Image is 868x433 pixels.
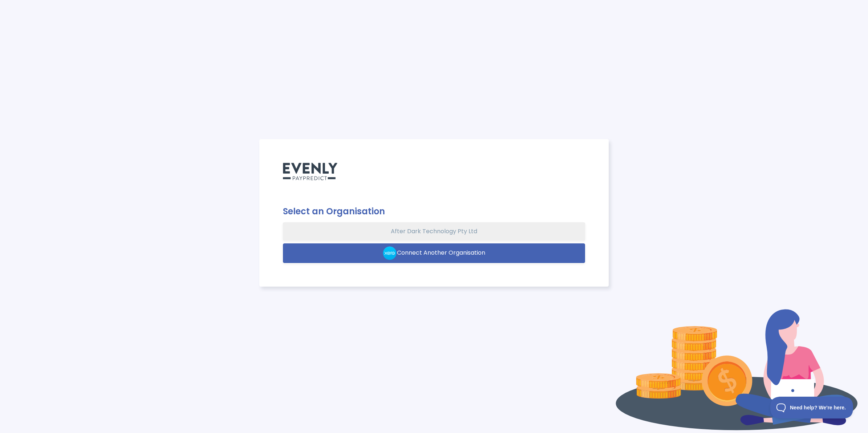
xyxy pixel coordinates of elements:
img: PayPredict [283,163,337,180]
span: Connect Another Organisation [397,249,485,257]
iframe: Toggle Customer Support [770,397,853,418]
h2: Select an Organisation [283,206,585,217]
button: After Dark Technology Pty Ltd [283,222,585,240]
img: xero-logo.b336bf23.png [382,246,397,260]
button: Connect Another Organisation [283,243,585,263]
